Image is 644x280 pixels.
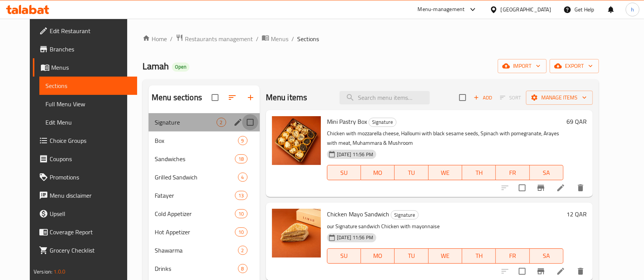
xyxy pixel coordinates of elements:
[330,250,358,261] span: SU
[33,241,138,259] a: Grocery Checklist
[51,63,131,72] span: Menus
[34,267,52,277] span: Version:
[155,154,235,163] span: Sandwiches
[45,118,131,127] span: Edit Menu
[514,263,530,279] span: Select to update
[238,265,247,272] span: 8
[501,5,551,14] div: [GEOGRAPHIC_DATA]
[395,248,428,264] button: TU
[39,113,138,131] a: Edit Menu
[262,34,288,44] a: Menus
[297,34,319,43] span: Sections
[155,191,235,200] span: Fatayer
[418,5,465,14] div: Menu-management
[330,167,358,178] span: SU
[566,209,587,219] h6: 12 QAR
[142,58,169,75] span: Lamah
[238,136,248,145] div: items
[496,248,529,264] button: FR
[149,259,260,278] div: Drinks8
[556,267,565,276] a: Edit menu item
[155,246,238,255] span: Shawarma
[39,95,138,113] a: Full Menu View
[50,246,131,255] span: Grocery Checklist
[33,131,138,150] a: Choice Groups
[155,118,217,127] span: Signature
[566,116,587,127] h6: 69 QAR
[235,229,247,236] span: 10
[223,88,241,107] span: Sort sections
[530,165,563,180] button: SA
[432,167,459,178] span: WE
[327,129,563,148] p: Chicken with mozzarella cheese, Halloumi with black sesame seeds, Spinach with pomegranate, Araye...
[50,191,131,200] span: Menu disclaimer
[238,173,248,182] div: items
[455,90,471,106] span: Select section
[170,34,173,43] li: /
[327,165,361,180] button: SU
[238,264,248,273] div: items
[238,174,247,181] span: 4
[556,183,565,192] a: Edit menu item
[238,137,247,144] span: 9
[172,62,189,72] div: Open
[149,205,260,223] div: Cold Appetizer10
[50,26,131,35] span: Edit Restaurant
[398,250,425,261] span: TU
[238,246,248,255] div: items
[398,167,425,178] span: TU
[530,248,563,264] button: SA
[50,173,131,182] span: Promotions
[462,165,496,180] button: TH
[155,173,238,182] span: Grilled Sandwich
[266,92,307,103] h2: Menu items
[155,264,238,273] div: Drinks
[39,77,138,95] a: Sections
[556,61,593,71] span: export
[498,59,547,73] button: import
[272,116,321,165] img: Mini Pastry Box
[334,151,376,158] span: [DATE] 11:56 PM
[395,165,428,180] button: TU
[235,210,247,218] span: 10
[33,186,138,205] a: Menu disclaimer
[327,248,361,264] button: SU
[364,167,392,178] span: MO
[33,205,138,223] a: Upsell
[496,165,529,180] button: FR
[272,209,321,258] img: Chicken Mayo Sandwich
[631,5,634,14] span: h
[361,165,395,180] button: MO
[45,99,131,109] span: Full Menu View
[53,267,65,277] span: 1.0.0
[472,93,493,102] span: Add
[155,136,238,145] span: Box
[533,250,560,261] span: SA
[471,92,495,104] span: Add item
[391,211,418,219] span: Signature
[155,227,235,237] span: Hot Appetizer
[241,88,260,107] button: Add section
[340,91,430,104] input: search
[235,227,247,237] div: items
[149,186,260,205] div: Fatayer13
[172,64,189,70] span: Open
[462,248,496,264] button: TH
[142,34,599,44] nav: breadcrumb
[465,250,493,261] span: TH
[33,22,138,40] a: Edit Restaurant
[429,248,462,264] button: WE
[155,209,235,218] span: Cold Appetizer
[50,154,131,163] span: Coupons
[238,247,247,254] span: 2
[533,167,560,178] span: SA
[152,92,202,103] h2: Menu sections
[185,34,253,43] span: Restaurants management
[149,223,260,241] div: Hot Appetizer10
[33,40,138,58] a: Branches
